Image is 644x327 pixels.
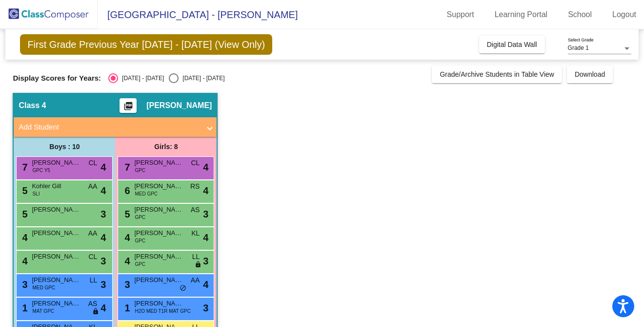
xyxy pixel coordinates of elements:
span: 5 [20,209,27,219]
div: Girls: 8 [115,137,217,156]
span: 1 [122,303,130,313]
span: do_not_disturb_alt [180,284,186,292]
span: CL [89,252,98,262]
span: 3 [122,279,130,290]
span: 4 [122,256,130,266]
span: AA [191,275,200,285]
span: First Grade Previous Year [DATE] - [DATE] (View Only) [20,34,272,55]
span: [PERSON_NAME] [32,252,80,262]
span: AS [88,299,98,309]
span: 4 [203,160,208,174]
span: 3 [101,277,106,292]
span: Download [575,70,605,78]
div: [DATE] - [DATE] [179,74,224,83]
span: [PERSON_NAME] [134,228,183,238]
span: CL [191,158,200,168]
span: Display Scores for Years: [13,74,101,83]
a: Support [439,7,482,22]
span: AS [191,205,200,215]
mat-panel-title: Add Student [19,122,200,133]
span: 4 [101,230,106,245]
span: [PERSON_NAME] [32,228,80,238]
span: 3 [203,301,208,315]
span: Class 4 [19,101,46,110]
span: RS [190,181,200,192]
span: CL [89,158,98,168]
span: GPC [135,167,145,174]
span: MED GPC [135,190,158,197]
span: 4 [203,183,208,198]
span: 3 [203,207,208,221]
span: [PERSON_NAME] [134,252,183,262]
span: H2O MED T1R MAT GPC [135,307,190,315]
span: LL [90,275,98,285]
button: Download [567,65,613,83]
span: [GEOGRAPHIC_DATA] - [PERSON_NAME] [98,7,298,22]
span: [PERSON_NAME] [32,299,80,308]
span: 4 [20,256,27,266]
span: KL [191,228,200,239]
a: Logout [604,7,644,22]
span: lock [195,261,201,269]
span: 4 [101,160,106,174]
mat-icon: picture_as_pdf [122,101,134,115]
span: SLI [32,190,40,197]
span: 1 [20,303,27,313]
span: 4 [101,301,106,315]
a: Learning Portal [487,7,556,22]
span: 3 [20,279,27,290]
span: 7 [122,162,130,173]
span: GPC Y5 [32,167,50,174]
span: 4 [20,232,27,243]
span: [PERSON_NAME] [134,181,183,191]
span: Grade/Archive Students in Table View [440,70,554,78]
span: 4 [122,232,130,243]
span: [PERSON_NAME] [PERSON_NAME] [32,158,80,168]
button: Digital Data Wall [479,36,545,53]
span: [PERSON_NAME] [PERSON_NAME] [32,275,80,285]
span: 4 [101,183,106,198]
span: [PERSON_NAME] [134,205,183,215]
span: MAT GPC [32,307,54,315]
span: 3 [203,254,208,268]
span: 3 [101,254,106,268]
span: GPC [135,214,145,221]
span: Digital Data Wall [487,41,537,48]
span: [PERSON_NAME] [32,205,80,215]
mat-expansion-panel-header: Add Student [14,117,217,137]
span: lock [92,308,99,316]
span: LL [192,252,200,262]
button: Grade/Archive Students in Table View [432,65,562,83]
span: MED GPC [32,284,55,291]
a: School [560,7,600,22]
div: [DATE] - [DATE] [118,74,164,83]
span: 4 [203,277,208,292]
span: 5 [122,209,130,219]
span: 3 [101,207,106,221]
span: Grade 1 [568,44,589,51]
span: GPC [135,237,145,244]
span: AA [88,181,98,192]
span: [PERSON_NAME] [146,101,212,110]
span: 6 [122,185,130,196]
span: AA [88,228,98,239]
span: 4 [203,230,208,245]
span: 7 [20,162,27,173]
span: [PERSON_NAME] [134,299,183,308]
div: Boys : 10 [14,137,115,156]
span: Kohler Gill [32,181,80,191]
span: GPC [135,261,145,268]
span: [PERSON_NAME] [134,158,183,168]
span: 5 [20,185,27,196]
span: [PERSON_NAME] [134,275,183,285]
button: Print Students Details [120,98,137,113]
mat-radio-group: Select an option [108,73,224,83]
